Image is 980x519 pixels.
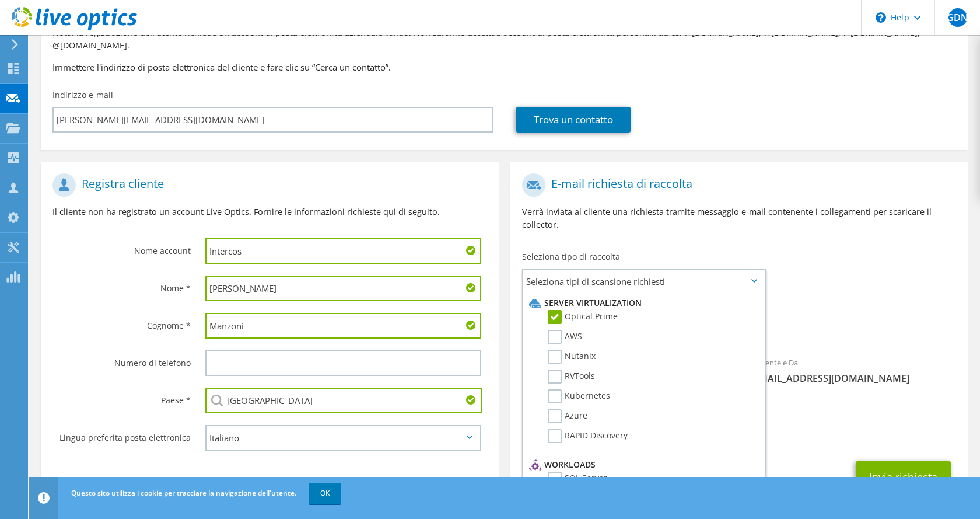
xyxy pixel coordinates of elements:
label: RAPID Discovery [548,429,628,443]
label: SQL Server [548,472,607,486]
span: [EMAIL_ADDRESS][DOMAIN_NAME] [751,372,956,385]
p: Verrà inviata al cliente una richiesta tramite messaggio e-mail contenente i collegamenti per sca... [522,205,957,231]
span: Seleziona tipi di scansione richiesti [523,270,765,293]
h3: Immettere l'indirizzo di posta elettronica del cliente e fare clic su “Cerca un contatto”. [52,61,957,74]
span: Questo sito utilizza i cookie per tracciare la navigazione dell'utente. [71,488,296,498]
h1: E-mail richiesta di raccolta [522,173,951,197]
p: Il cliente non ha registrato un account Live Optics. Fornire le informazioni richieste qui di seg... [52,205,487,218]
a: OK [309,483,341,504]
label: Nome * [52,276,191,294]
label: Optical Prime [548,310,618,324]
button: Invia richiesta [856,461,951,493]
label: Cognome * [52,313,191,332]
label: Paese * [52,388,191,406]
div: Cc e Rispondi [510,409,968,450]
div: A [510,350,739,403]
label: Lingua preferita posta elettronica [52,425,191,444]
label: Indirizzo e-mail [52,89,113,101]
label: Nutanix [548,350,596,364]
h1: Registra cliente [52,173,481,197]
label: Seleziona tipo di raccolta [522,251,620,263]
div: Mittente e Da [739,350,968,391]
li: Workloads [526,458,759,472]
label: Numero di telefono [52,350,191,369]
svg: \n [876,12,886,23]
label: Azure [548,409,587,423]
li: Server Virtualization [526,296,759,310]
label: RVTools [548,370,595,384]
label: AWS [548,330,582,344]
span: GDN [949,8,967,27]
label: Kubernetes [548,389,610,403]
div: Raccolte richieste [510,298,968,344]
p: Nota: la registrazione dell'utente richiede un account di posta elettronica aziendale valido. Non... [52,26,957,52]
a: Trova un contatto [516,107,631,133]
label: Nome account [52,238,191,257]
